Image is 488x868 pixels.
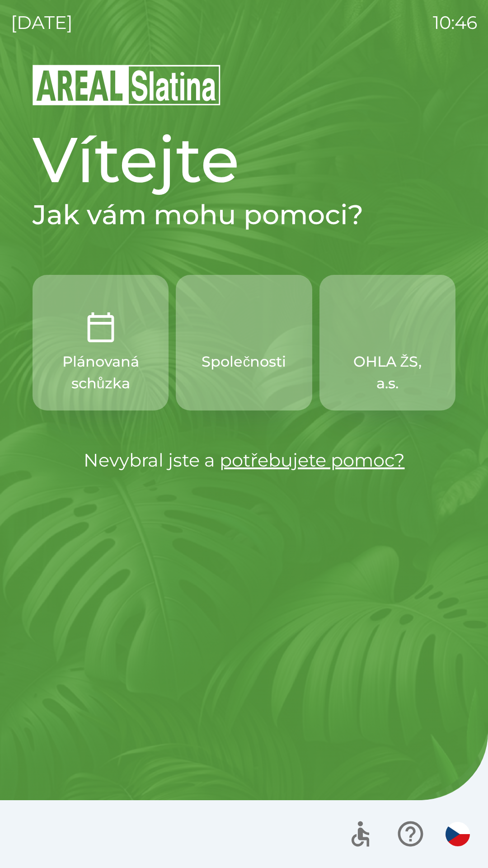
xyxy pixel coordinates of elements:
[202,351,286,373] p: Společnosti
[33,63,455,107] img: Logo
[220,449,405,471] a: potřebujete pomoc?
[446,822,470,846] img: cs flag
[33,121,455,198] h1: Vítejte
[81,307,121,347] img: 0ea463ad-1074-4378-bee6-aa7a2f5b9440.png
[11,9,73,36] p: [DATE]
[433,9,477,36] p: 10:46
[341,351,434,394] p: OHLA ŽS, a.s.
[224,307,264,347] img: 58b4041c-2a13-40f9-aad2-b58ace873f8c.png
[33,275,169,410] button: Plánovaná schůzka
[319,275,455,410] button: OHLA ŽS, a.s.
[176,275,312,410] button: Společnosti
[33,447,455,474] p: Nevybral jste a
[367,307,407,347] img: 9f72f9f4-8902-46ff-b4e6-bc4241ee3c12.png
[33,198,455,231] h2: Jak vám mohu pomoci?
[54,351,147,394] p: Plánovaná schůzka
